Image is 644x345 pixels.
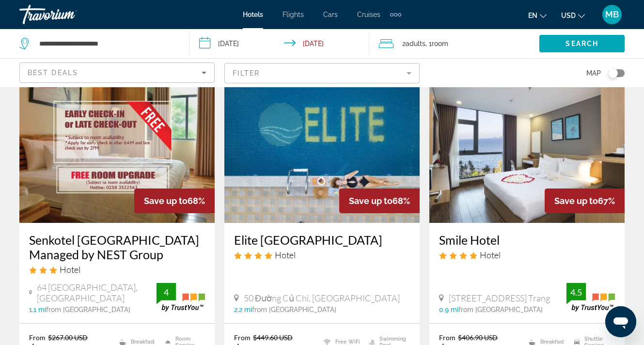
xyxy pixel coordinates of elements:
[157,283,205,312] img: trustyou-badge.svg
[402,37,425,50] span: 2
[29,233,205,262] a: Senkotel [GEOGRAPHIC_DATA] Managed by NEST Group
[545,188,625,213] div: 67%
[528,12,537,19] span: en
[449,293,550,303] span: [STREET_ADDRESS] Trang
[357,11,380,18] a: Cruises
[28,67,206,78] mat-select: Sort by
[439,333,456,342] span: From
[28,69,78,77] span: Best Deals
[458,306,543,314] span: from [GEOGRAPHIC_DATA]
[566,283,615,312] img: trustyou-badge.svg
[283,11,304,18] a: Flights
[339,188,420,213] div: 68%
[439,250,615,260] div: 4 star Hotel
[601,69,625,78] button: Toggle map
[323,11,338,18] a: Cars
[275,250,296,260] span: Hotel
[134,188,215,213] div: 68%
[234,250,410,260] div: 4 star Hotel
[29,264,205,275] div: 3 star Hotel
[432,40,448,47] span: Room
[605,306,636,337] iframe: Кнопка запуска окна обмена сообщениями
[554,196,598,206] span: Save up to
[561,12,576,19] span: USD
[349,196,393,206] span: Save up to
[586,66,601,80] span: Map
[528,8,547,22] button: Change language
[369,29,539,58] button: Travelers: 2 adults, 0 children
[48,333,88,342] del: $267.00 USD
[429,68,625,223] img: Hotel image
[189,29,369,58] button: Check-in date: Sep 21, 2025 Check-out date: Oct 1, 2025
[157,286,176,298] div: 4
[19,68,215,223] img: Hotel image
[605,10,619,19] span: MB
[390,7,401,22] button: Extra navigation items
[234,333,251,342] span: From
[565,40,598,47] span: Search
[566,286,586,298] div: 4.5
[29,306,46,314] span: 1.1 mi
[243,11,263,18] a: Hotels
[234,306,252,314] span: 2.2 mi
[46,306,130,314] span: from [GEOGRAPHIC_DATA]
[539,35,625,52] button: Search
[406,40,425,47] span: Adults
[439,306,458,314] span: 0.9 mi
[60,264,80,275] span: Hotel
[480,250,501,260] span: Hotel
[37,282,157,303] span: 64 [GEOGRAPHIC_DATA], [GEOGRAPHIC_DATA]
[561,8,585,22] button: Change currency
[252,306,336,314] span: from [GEOGRAPHIC_DATA]
[599,4,625,25] button: User Menu
[144,196,188,206] span: Save up to
[19,2,116,27] a: Travorium
[224,63,420,84] button: Filter
[234,233,410,247] a: Elite [GEOGRAPHIC_DATA]
[29,333,46,342] span: From
[253,333,293,342] del: $449.60 USD
[244,293,400,303] span: 50 Đường Củ Chi, [GEOGRAPHIC_DATA]
[224,68,420,223] img: Hotel image
[458,333,498,342] del: $406.90 USD
[425,37,448,50] span: , 1
[439,233,615,247] a: Smile Hotel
